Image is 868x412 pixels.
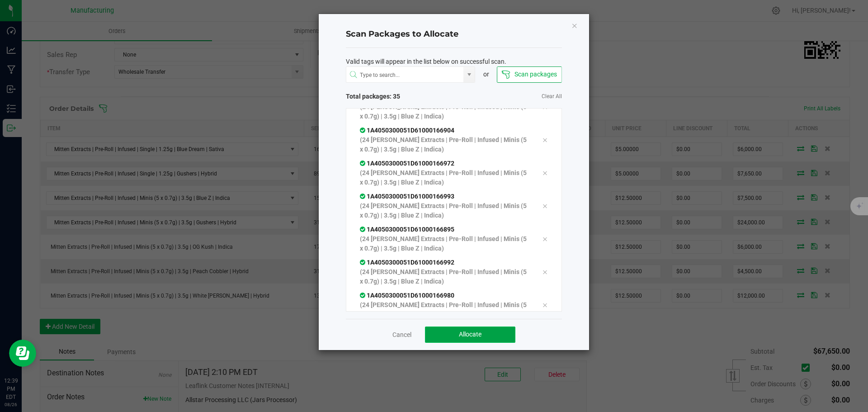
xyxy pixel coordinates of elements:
[475,70,497,79] div: or
[497,66,561,83] button: Scan packages
[360,259,454,266] span: 1A4050300051D61000166992
[360,300,529,319] p: (24 [PERSON_NAME] Extracts | Pre-Roll | Infused | Minis (5 x 0.7g) | 3.5g | Blue Z | Indica)
[392,330,411,339] a: Cancel
[425,327,515,343] button: Allocate
[360,267,529,286] p: (24 [PERSON_NAME] Extracts | Pre-Roll | Infused | Minis (5 x 0.7g) | 3.5g | Blue Z | Indica)
[346,67,464,83] input: NO DATA FOUND
[535,299,554,310] div: Remove tag
[360,226,367,233] span: In Sync
[360,259,367,266] span: In Sync
[360,201,529,220] p: (24 [PERSON_NAME] Extracts | Pre-Roll | Infused | Minis (5 x 0.7g) | 3.5g | Blue Z | Indica)
[360,292,454,299] span: 1A4050300051D61000166980
[535,167,554,178] div: Remove tag
[360,168,529,187] p: (24 [PERSON_NAME] Extracts | Pre-Roll | Infused | Minis (5 x 0.7g) | 3.5g | Blue Z | Indica)
[535,200,554,211] div: Remove tag
[535,233,554,244] div: Remove tag
[571,20,578,31] button: Close
[360,193,367,200] span: In Sync
[360,160,454,167] span: 1A4050300051D61000166972
[360,292,367,299] span: In Sync
[360,234,529,253] p: (24 [PERSON_NAME] Extracts | Pre-Roll | Infused | Minis (5 x 0.7g) | 3.5g | Blue Z | Indica)
[360,226,454,233] span: 1A4050300051D61000166895
[346,28,562,40] h4: Scan Packages to Allocate
[535,134,554,145] div: Remove tag
[360,127,367,134] span: In Sync
[535,266,554,277] div: Remove tag
[542,93,562,100] a: Clear All
[360,102,529,121] p: (24 [PERSON_NAME] Extracts | Pre-Roll | Infused | Minis (5 x 0.7g) | 3.5g | Blue Z | Indica)
[360,160,367,167] span: In Sync
[360,127,454,134] span: 1A4050300051D61000166904
[9,340,36,367] iframe: Resource center
[346,92,454,101] span: Total packages: 35
[360,193,454,200] span: 1A4050300051D61000166993
[459,331,481,338] span: Allocate
[346,57,506,66] span: Valid tags will appear in the list below on successful scan.
[360,135,529,154] p: (24 [PERSON_NAME] Extracts | Pre-Roll | Infused | Minis (5 x 0.7g) | 3.5g | Blue Z | Indica)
